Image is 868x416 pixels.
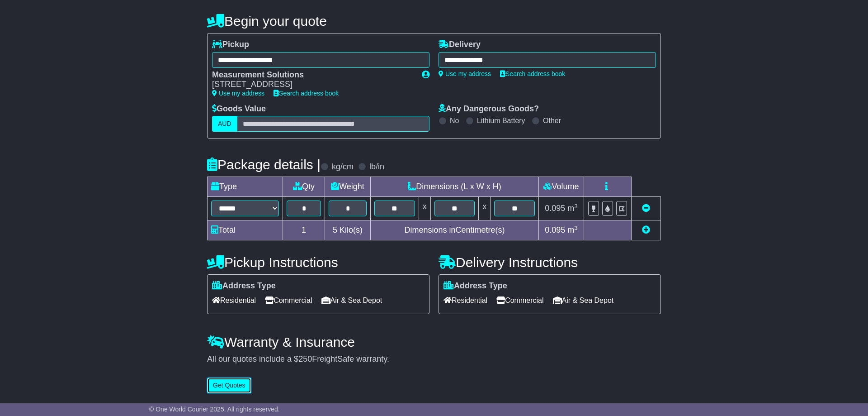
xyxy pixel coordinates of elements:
h4: Pickup Instructions [207,255,429,270]
h4: Package details | [207,157,321,172]
a: Add new item [642,225,650,234]
label: Address Type [443,281,507,291]
span: Commercial [265,293,312,307]
td: Dimensions (L x W x H) [370,177,538,197]
h4: Delivery Instructions [439,255,661,270]
span: 250 [298,354,312,363]
span: 5 [333,225,337,234]
a: Use my address [439,70,491,77]
a: Use my address [212,90,264,97]
td: x [479,197,491,220]
div: All our quotes include a $ FreightSafe warranty. [207,354,661,364]
span: Commercial [496,293,543,307]
span: Residential [443,293,487,307]
span: © One World Courier 2025. All rights reserved. [149,406,280,413]
span: 0.095 [545,204,565,213]
span: 0.095 [545,225,565,234]
span: m [567,204,578,213]
label: Pickup [212,40,249,50]
label: Delivery [439,40,481,50]
label: AUD [212,116,237,132]
div: Measurement Solutions [212,70,413,80]
td: Total [208,220,283,240]
h4: Begin your quote [207,14,661,29]
td: Volume [538,177,584,197]
a: Search address book [274,90,339,97]
label: Any Dangerous Goods? [439,104,539,114]
td: Dimensions in Centimetre(s) [370,220,538,240]
label: kg/cm [332,162,354,172]
a: Search address book [500,70,565,77]
span: m [567,225,578,234]
span: Air & Sea Depot [553,293,614,307]
td: x [419,197,430,220]
span: Residential [212,293,256,307]
td: Qty [283,177,325,197]
h4: Warranty & Insurance [207,335,661,349]
div: [STREET_ADDRESS] [212,80,413,90]
td: Type [208,177,283,197]
label: lb/in [369,162,384,172]
td: Kilo(s) [325,220,371,240]
label: Other [543,116,561,125]
label: No [450,116,459,125]
sup: 3 [574,225,578,231]
span: Air & Sea Depot [321,293,382,307]
a: Remove this item [642,204,650,213]
label: Lithium Battery [477,116,525,125]
td: Weight [325,177,371,197]
sup: 3 [574,203,578,210]
label: Address Type [212,281,276,291]
label: Goods Value [212,104,266,114]
td: 1 [283,220,325,240]
button: Get Quotes [207,378,251,393]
